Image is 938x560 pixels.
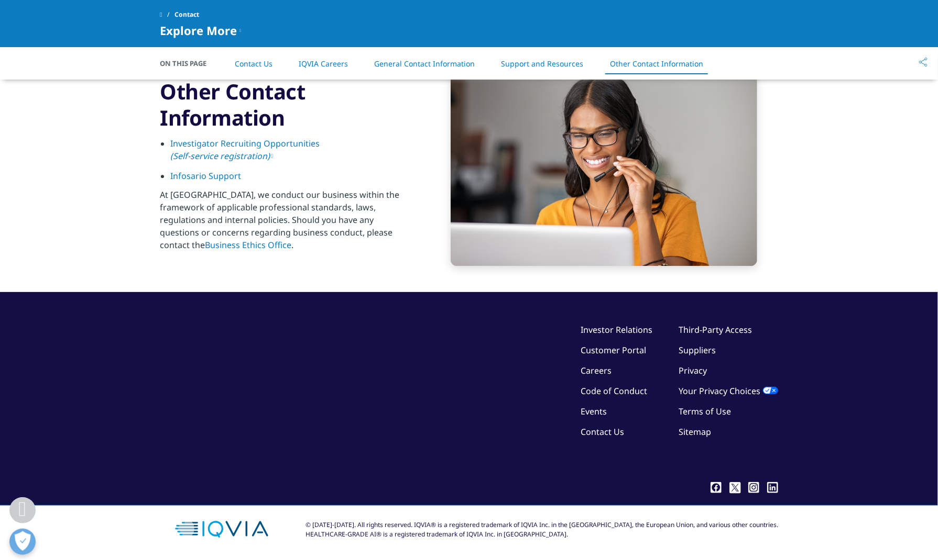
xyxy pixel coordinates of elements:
[160,188,414,257] p: At [GEOGRAPHIC_DATA], we conduct our business within the framework of applicable professional sta...
[306,520,778,539] div: © [DATE]-[DATE]. All rights reserved. IQVIA® is a registered trademark of IQVIA Inc. in the [GEOG...
[160,79,414,131] h3: Other Contact Information
[679,406,731,417] a: Terms of Use
[679,324,752,335] a: Third-Party Access
[299,59,348,69] a: IQVIA Careers
[9,529,36,555] button: Open Preferences
[235,59,272,69] a: Contact Us
[581,406,607,417] a: Events
[581,365,612,376] a: Careers
[581,385,647,397] a: Code of Conduct
[170,138,320,162] a: Investigator Recruiting Opportunities (Self-service registration)
[160,24,237,37] span: Explore More
[160,58,217,69] span: On This Page
[174,5,199,24] span: Contact
[501,59,584,69] a: Support and Resources
[374,59,475,69] a: General Contact Information
[205,239,291,251] a: Business Ethics Office
[581,324,652,335] a: Investor Relations
[679,365,707,376] a: Privacy
[679,426,711,438] a: Sitemap
[679,385,778,397] a: Your Privacy Choices
[581,426,624,438] a: Contact Us
[170,150,270,162] em: (Self-service registration)
[581,344,646,356] a: Customer Portal
[451,70,757,266] img: Iqvia Human data science
[170,170,241,182] a: Infosario Support
[610,59,703,69] a: Other Contact Information
[679,344,716,356] a: Suppliers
